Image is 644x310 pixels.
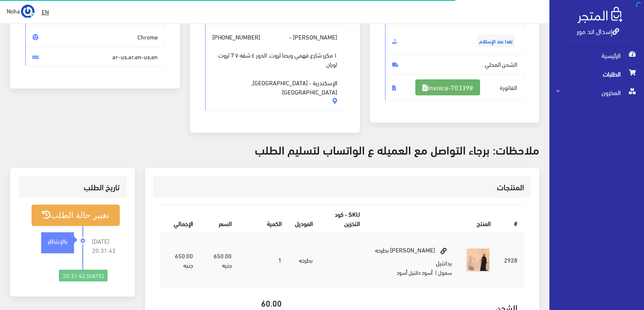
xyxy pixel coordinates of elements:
span: الفاتورة [385,74,525,101]
a: الرئيسية [549,46,644,65]
button: تغيير حالة الطلب [32,205,120,226]
a: EN [38,4,52,19]
h3: المنتجات [160,183,524,191]
th: SKU - كود التخزين [319,205,367,233]
span: Chrome [25,27,165,47]
td: 650.00 جنيه [200,233,239,287]
span: الطلبات [556,65,637,83]
td: 2928 [497,233,524,287]
span: المخزون [556,83,637,102]
span: نقدا عند الإستلام [477,34,515,47]
h3: تاريخ الطلب [25,183,120,191]
span: الرئيسية [556,46,637,65]
small: | أسود دانتيل أسود [396,267,437,277]
th: الكمية [238,205,288,233]
a: الطلبات [549,65,644,83]
img: . [578,7,623,23]
a: ... Noha [7,4,34,18]
th: الموديل [288,205,319,233]
div: [DATE] 20:31:42 [59,270,108,281]
a: إسدال اند مور [577,25,619,37]
th: المنتج [367,205,497,233]
td: [PERSON_NAME] بطرحه بدانتيل [367,233,459,287]
span: [PHONE_NUMBER] [212,32,260,42]
th: السعر [200,205,239,233]
span: ar-us,ar,en-us,en [25,47,165,67]
th: اﻹجمالي [160,205,200,233]
strong: بالإنتظار [48,236,67,245]
td: 650.00 جنيه [160,233,200,287]
a: المخزون [549,83,644,102]
span: Noha [7,5,20,16]
th: # [497,205,524,233]
td: 1 [238,233,288,287]
td: بطرحه [288,233,319,287]
small: سمول [438,267,452,277]
u: EN [42,6,49,17]
h3: ملاحظات: برجاء التواصل مع العميله ع الواتساب لتسليم الطلب [10,143,539,156]
a: #Invoice-70339 [415,79,480,95]
span: الشحن المحلي [385,54,525,74]
span: [DATE] 20:31:42 [92,236,120,255]
span: ١ مكرر شارع فهمي ويصا ثروت. الدور ٤ شقه ٧ 7 ثروت لوران الإسكندرية - [GEOGRAPHIC_DATA], [GEOGRAPHI... [212,42,338,97]
img: ... [21,5,34,18]
span: [PERSON_NAME] - [205,27,345,111]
